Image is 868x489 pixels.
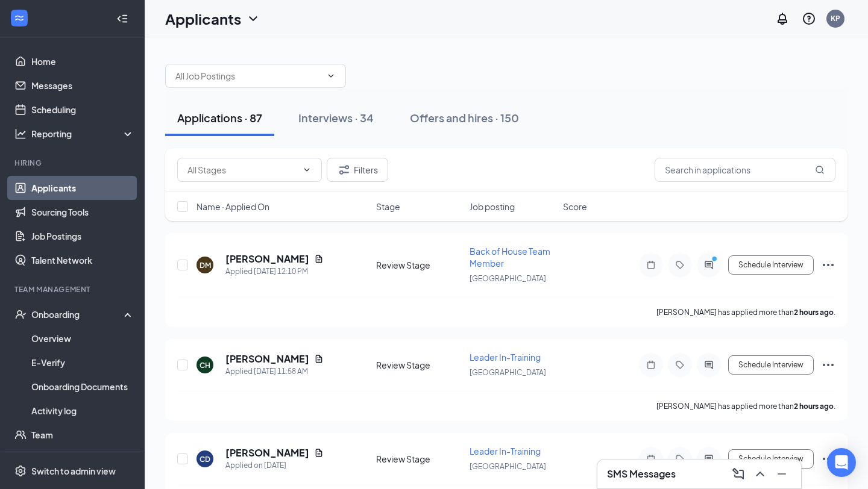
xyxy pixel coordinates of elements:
[376,453,462,465] div: Review Stage
[327,158,388,182] button: Filter Filters
[673,360,687,370] svg: Tag
[225,252,309,266] h5: [PERSON_NAME]
[470,462,546,471] span: [GEOGRAPHIC_DATA]
[314,354,324,364] svg: Document
[728,449,814,469] button: Schedule Interview
[200,260,211,270] div: DM
[31,73,134,98] a: Messages
[14,128,27,140] svg: Analysis
[376,259,462,271] div: Review Stage
[655,158,835,182] input: Search in applications
[31,224,134,248] a: Job Postings
[187,163,297,176] input: All Stages
[470,246,550,269] span: Back of House Team Member
[702,360,716,370] svg: ActiveChat
[200,454,210,464] div: CD
[116,13,128,25] svg: Collapse
[728,255,814,275] button: Schedule Interview
[31,200,134,224] a: Sourcing Tools
[410,110,519,125] div: Offers and hires · 150
[376,201,400,213] span: Stage
[702,260,716,270] svg: ActiveChat
[225,446,309,459] h5: [PERSON_NAME]
[644,454,658,464] svg: Note
[821,358,835,372] svg: Ellipses
[314,254,324,264] svg: Document
[14,284,132,294] div: Team Management
[31,399,134,423] a: Activity log
[31,465,116,477] div: Switch to admin view
[815,165,825,175] svg: MagnifyingGlass
[14,158,132,168] div: Hiring
[563,201,587,213] span: Score
[673,260,687,270] svg: Tag
[794,402,834,411] b: 2 hours ago
[802,11,816,26] svg: QuestionInfo
[31,49,134,73] a: Home
[775,11,790,26] svg: Notifications
[337,163,351,177] svg: Filter
[200,360,210,370] div: CH
[31,248,134,272] a: Talent Network
[656,401,835,411] p: [PERSON_NAME] has applied more than .
[177,110,262,125] div: Applications · 87
[644,360,658,370] svg: Note
[644,260,658,270] svg: Note
[302,165,312,175] svg: ChevronDown
[376,359,462,371] div: Review Stage
[775,467,789,481] svg: Minimize
[31,375,134,399] a: Onboarding Documents
[326,71,336,81] svg: ChevronDown
[470,446,541,456] span: Leader In-Training
[175,69,321,83] input: All Job Postings
[31,423,134,447] a: Team
[750,464,770,484] button: ChevronUp
[14,308,27,320] svg: UserCheck
[673,454,687,464] svg: Tag
[31,128,135,140] div: Reporting
[470,274,546,283] span: [GEOGRAPHIC_DATA]
[729,464,748,484] button: ComposeMessage
[31,308,124,320] div: Onboarding
[821,452,835,466] svg: Ellipses
[31,326,134,350] a: Overview
[31,98,134,122] a: Scheduling
[225,352,309,366] h5: [PERSON_NAME]
[794,308,834,317] b: 2 hours ago
[246,11,260,26] svg: ChevronDown
[753,467,767,481] svg: ChevronUp
[31,447,134,471] a: DocumentsCrown
[827,448,856,477] div: Open Intercom Messenger
[470,368,546,377] span: [GEOGRAPHIC_DATA]
[470,201,515,213] span: Job posting
[731,467,746,481] svg: ComposeMessage
[607,467,676,481] h3: SMS Messages
[225,266,324,278] div: Applied [DATE] 12:10 PM
[165,8,241,29] h1: Applicants
[31,350,134,375] a: E-Verify
[314,448,324,458] svg: Document
[656,307,835,317] p: [PERSON_NAME] has applied more than .
[821,258,835,272] svg: Ellipses
[702,454,716,464] svg: ActiveChat
[14,465,27,477] svg: Settings
[728,355,814,375] button: Schedule Interview
[13,12,25,24] svg: WorkstreamLogo
[772,464,791,484] button: Minimize
[31,176,134,200] a: Applicants
[831,13,840,23] div: KP
[298,110,374,125] div: Interviews · 34
[197,201,269,213] span: Name · Applied On
[470,352,541,363] span: Leader In-Training
[225,459,324,472] div: Applied on [DATE]
[225,366,324,378] div: Applied [DATE] 11:58 AM
[709,255,723,265] svg: PrimaryDot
